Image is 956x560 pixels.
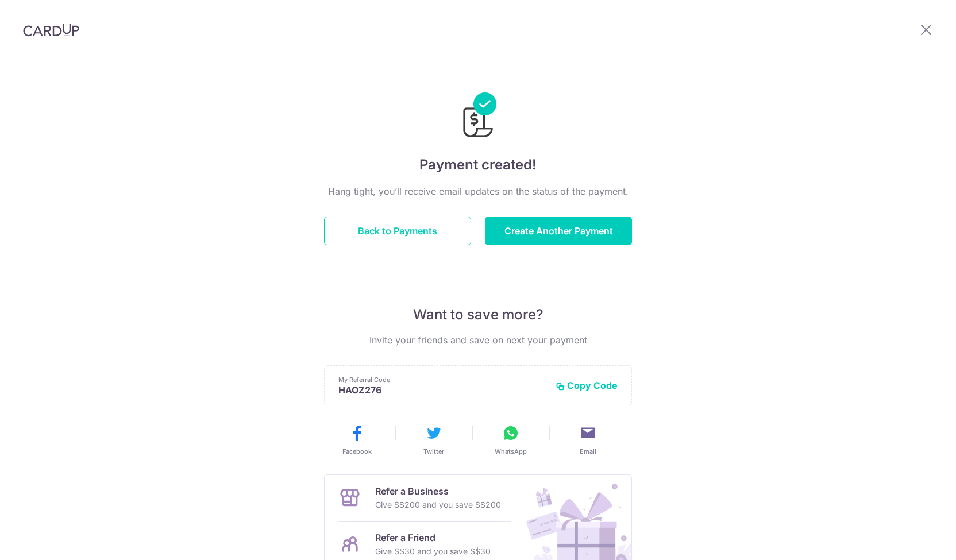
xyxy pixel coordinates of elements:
[460,92,496,141] img: Payments
[477,424,545,456] button: WhatsApp
[324,217,471,245] button: Back to Payments
[580,447,596,456] span: Email
[375,531,491,544] p: Refer a Friend
[375,544,491,558] p: Give S$30 and you save S$30
[556,380,618,391] button: Copy Code
[400,424,468,456] button: Twitter
[23,23,79,37] img: CardUp
[554,424,622,456] button: Email
[324,184,632,198] p: Hang tight, you’ll receive email updates on the status of the payment.
[485,217,632,245] button: Create Another Payment
[375,498,501,512] p: Give S$200 and you save S$200
[338,375,546,384] p: My Referral Code
[324,306,632,324] p: Want to save more?
[495,447,527,456] span: WhatsApp
[324,333,632,347] p: Invite your friends and save on next your payment
[423,447,444,456] span: Twitter
[342,447,372,456] span: Facebook
[375,484,501,498] p: Refer a Business
[323,424,391,456] button: Facebook
[324,155,632,175] h4: Payment created!
[338,384,546,396] p: HAOZ276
